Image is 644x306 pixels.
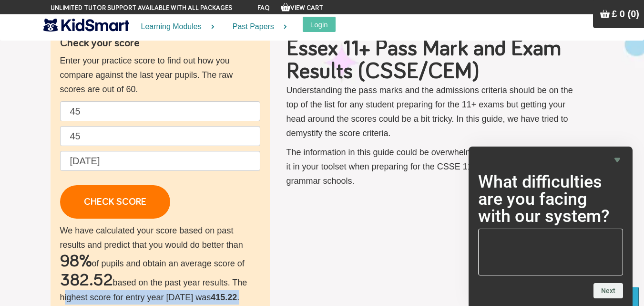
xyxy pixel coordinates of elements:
p: The information in this guide could be overwhelming but is very useful to have it in your toolset... [286,145,584,188]
span: £ 0 (0) [612,9,639,19]
textarea: What difficulties are you facing with our system? [478,229,623,275]
h2: 382.52 [60,271,113,290]
input: Maths raw score [60,126,260,146]
input: English raw score [60,101,260,121]
img: KidSmart logo [43,17,129,33]
b: 415.22 [211,293,237,302]
p: Enter your practice score to find out how you compare against the last year pupils. The raw score... [60,53,260,96]
h4: Check your score [60,37,260,49]
a: Learning Modules [129,14,221,40]
h2: What difficulties are you facing with our system? [478,173,623,225]
span: Unlimited tutor support available with all packages [51,3,232,13]
h1: Essex 11+ Pass Mark and Exam Results (CSSE/CEM) [286,37,584,83]
img: Your items in the shopping basket [281,2,290,12]
button: Hide survey [612,154,623,166]
a: FAQ [257,5,270,11]
button: Login [303,17,336,32]
a: CHECK SCORE [60,185,170,219]
a: Past Papers [221,14,293,40]
div: What difficulties are you facing with our system? [478,154,623,298]
h2: 98% [60,252,92,271]
button: Next question [593,283,623,298]
p: Understanding the pass marks and the admissions criteria should be on the top of the list for any... [286,83,584,140]
input: Date of birth (d/m/y) e.g. 27/12/2007 [60,151,260,171]
a: View Cart [281,5,323,11]
img: Your items in the shopping basket [600,9,610,19]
